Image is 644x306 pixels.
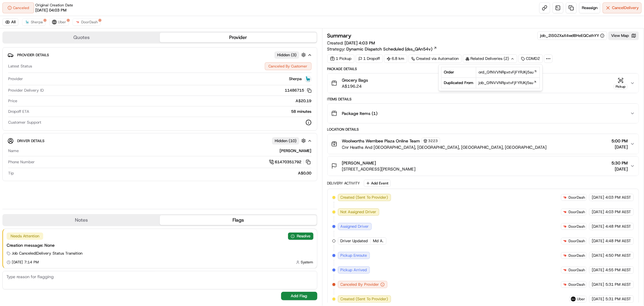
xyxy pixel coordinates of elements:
span: 4:03 PM AEST [605,195,631,200]
img: uber-new-logo.jpeg [571,297,576,301]
img: doordash_logo_v2.png [562,210,567,214]
a: 61470351792 [269,159,312,165]
span: DoorDash [569,282,585,287]
img: doordash_logo_v2.png [562,239,567,243]
span: Created: [327,40,375,46]
div: Strategy: [327,46,437,52]
div: Creation message: None [7,242,313,248]
span: [DATE] 7:14 PM [12,260,39,265]
span: System [301,260,313,265]
span: Price [8,98,17,104]
span: Created (Sent To Provider) [341,296,388,302]
span: A$196.24 [342,83,368,89]
span: Uber [577,297,585,301]
img: doordash_logo_v2.png [562,253,567,258]
div: Needs Attention [7,233,43,240]
div: 58 minutes [32,109,312,114]
div: 6.8 km [384,54,407,63]
a: job_GfNVVNRpxtvFjFYRJKj5su [479,80,537,86]
span: DoorDash [569,224,585,229]
img: uber-new-logo.jpeg [52,20,57,24]
div: job_2iSGZXaX4wdBHeEQCsthYY [540,33,604,38]
span: job_GfNVVNRpxtvFjFYRJKj5su [479,80,533,86]
div: 1 Dropoff [356,54,383,63]
span: Pickup Enroute [341,253,367,258]
span: 5:30 PM [611,160,628,166]
button: Reassign [579,2,600,13]
button: View Map [608,31,639,40]
button: Sherpa [22,18,46,26]
button: Provider DetailsHidden (3) [8,50,312,60]
div: Delivery Activity [327,181,360,186]
img: doordash_logo_v2.png [562,224,567,229]
span: Cnr Heaths And [GEOGRAPHIC_DATA], [GEOGRAPHIC_DATA], [GEOGRAPHIC_DATA], [GEOGRAPHIC_DATA] [342,144,547,150]
span: Driver Updated [341,238,368,244]
button: Provider [160,33,316,42]
img: doordash_logo_v2.png [562,282,567,287]
span: [DATE] [611,144,628,150]
span: 5:00 PM [611,138,628,144]
span: 4:03 PM AEST [605,209,631,215]
a: Created via Automation [409,54,462,63]
td: Duplicated From [441,78,476,88]
span: 5:31 PM AEST [605,296,631,302]
span: [DATE] [611,166,628,172]
span: Provider Delivery ID [8,88,44,93]
span: Job Canceled | Delivery Status Transition [12,251,82,256]
span: [DATE] [592,224,604,229]
button: Flags [160,215,316,225]
div: [PERSON_NAME] [21,148,312,154]
span: [DATE] [592,253,604,258]
span: [STREET_ADDRESS][PERSON_NAME] [342,166,416,172]
span: Dropoff ETA [8,109,29,114]
span: Provider [8,76,23,82]
span: Tip [8,171,14,176]
button: Hidden (10) [272,137,307,145]
span: 61470351792 [275,159,302,165]
img: doordash_logo_v2.png [75,20,80,24]
span: DoorDash [569,210,585,214]
span: [DATE] [592,296,604,302]
button: DoorDash [72,18,101,26]
span: DoorDash [569,268,585,272]
div: CDMD2 [518,54,543,63]
div: A$0.00 [16,171,312,176]
img: sherpa_logo.png [304,75,312,83]
span: Phone Number [8,159,35,165]
span: Not Assigned Driver [341,209,376,215]
button: All [2,18,18,26]
a: Dynamic Dispatch Scheduled (dss_QAn54v) [347,46,437,52]
button: Resolve [288,233,313,240]
span: DoorDash [569,195,585,200]
button: Grocery BagsA$196.24Pickup [328,73,639,93]
button: CancelDelivery [603,2,642,13]
h3: Summary [327,33,352,38]
span: Assigned Driver [341,224,369,229]
span: Provider Details [17,53,49,57]
div: 1 Pickup [327,54,354,63]
span: [DATE] [592,195,604,200]
span: Uber [58,20,66,24]
span: Hidden ( 3 ) [277,52,296,58]
div: Package Details [327,67,639,71]
button: Add Event [364,180,391,187]
span: ord_GfNVVNRpxtvFjFYRJKj5su [479,70,533,75]
span: Customer Support [8,120,41,125]
a: ord_GfNVVNRpxtvFjFYRJKj5su [479,70,537,75]
div: Location Details [327,127,639,132]
span: 4:48 PM AEST [605,224,631,229]
span: Cancel Delivery [612,5,639,11]
button: Uber [49,18,69,26]
img: sherpa_logo.png [25,20,30,24]
td: Order [441,67,476,78]
button: Pickup [614,77,628,89]
span: 3223 [428,138,438,143]
button: Driver DetailsHidden (10) [8,136,312,146]
button: [PERSON_NAME][STREET_ADDRESS][PERSON_NAME]5:30 PM[DATE] [328,156,639,176]
span: Hidden ( 10 ) [275,138,296,144]
span: Package Items ( 1 ) [342,110,378,116]
span: Dynamic Dispatch Scheduled (dss_QAn54v) [347,46,433,52]
button: Package Items (1) [328,104,639,123]
img: doordash_logo_v2.png [562,268,567,272]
